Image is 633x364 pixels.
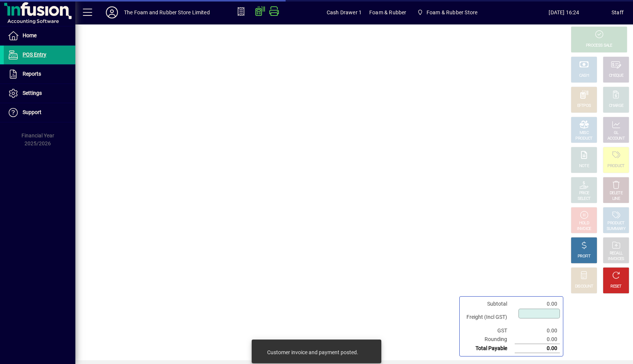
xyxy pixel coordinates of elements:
a: Home [4,26,75,45]
div: DELETE [610,190,622,196]
div: PROCESS SALE [586,43,612,49]
div: INVOICE [577,226,591,232]
a: Support [4,103,75,122]
div: Customer invoice and payment posted. [267,349,358,356]
span: Foam & Rubber Store [414,6,480,19]
td: 0.00 [515,335,560,344]
td: Freight (Incl GST) [463,308,515,326]
span: Settings [23,90,42,96]
span: Foam & Rubber [369,6,406,18]
div: PROFIT [578,254,590,259]
div: PRICE [579,190,589,196]
span: Foam & Rubber Store [427,6,477,18]
button: Profile [100,6,124,19]
div: CHARGE [609,103,624,109]
div: SUMMARY [607,226,625,232]
a: Reports [4,65,75,84]
div: INVOICES [608,256,624,262]
div: The Foam and Rubber Store Limited [124,6,210,18]
td: Subtotal [463,300,515,308]
div: PRODUCT [607,221,624,226]
div: SELECT [578,196,591,202]
td: 0.00 [515,300,560,308]
div: EFTPOS [577,103,591,109]
a: Settings [4,84,75,103]
div: DISCOUNT [575,284,593,289]
span: Reports [23,71,41,77]
td: 0.00 [515,344,560,353]
div: RECALL [610,251,623,256]
div: Staff [612,6,624,18]
div: HOLD [579,221,589,226]
span: POS Entry [23,52,46,58]
td: GST [463,326,515,335]
div: RESET [610,284,622,289]
div: CHEQUE [609,73,623,79]
div: ACCOUNT [607,136,625,142]
span: Support [23,109,41,115]
div: PRODUCT [575,136,592,142]
div: CASH [579,73,589,79]
span: Home [23,32,37,38]
span: Cash Drawer 1 [327,6,362,18]
div: PRODUCT [607,163,624,169]
div: GL [614,130,619,136]
span: [DATE] 16:24 [517,6,612,18]
div: MISC [579,130,589,136]
div: LINE [612,196,620,202]
div: NOTE [579,163,589,169]
td: 0.00 [515,326,560,335]
td: Total Payable [463,344,515,353]
td: Rounding [463,335,515,344]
